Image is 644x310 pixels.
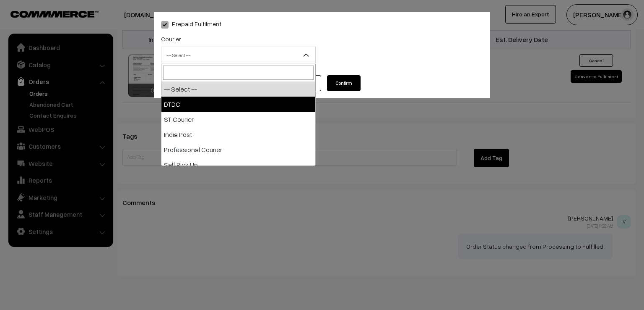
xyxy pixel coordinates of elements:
label: Courier [161,34,181,43]
li: -- Select -- [161,81,315,97]
li: India Post [161,127,315,142]
button: Confirm [327,75,361,91]
li: Self Pick Up [161,157,315,172]
span: -- Select -- [161,48,315,63]
label: Prepaid Fulfilment [161,19,221,28]
li: Professional Courier [161,142,315,157]
li: DTDC [161,97,315,112]
span: -- Select -- [161,47,316,63]
li: ST Courier [161,112,315,127]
